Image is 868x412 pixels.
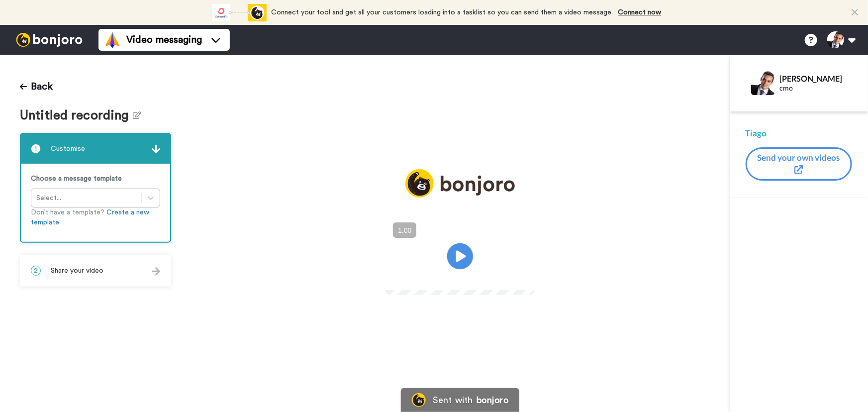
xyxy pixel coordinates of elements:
a: Create a new template [31,209,149,226]
img: arrow.svg [152,145,160,153]
img: bj-logo-header-white.svg [12,33,87,47]
span: Share your video [51,266,103,276]
button: Send your own videos [746,147,852,181]
div: cmo [780,84,852,93]
div: bonjoro [477,396,508,405]
span: Connect your tool and get all your customers loading into a tasklist so you can send them a video... [272,9,613,16]
span: 1 [31,144,41,154]
img: Bonjoro Logo [412,393,426,407]
img: logo_full.png [405,169,515,198]
img: Profile Image [751,71,775,95]
a: Connect now [618,9,662,16]
p: Choose a message template [31,174,160,184]
img: arrow.svg [152,267,160,276]
div: animation [212,4,267,21]
span: Untitled recording [20,108,133,123]
div: Tiago [746,127,852,139]
a: Bonjoro LogoSent withbonjoro [401,388,519,412]
img: vm-color.svg [104,32,120,48]
div: [PERSON_NAME] [780,74,852,83]
span: Video messaging [126,33,202,47]
div: 2Share your video [20,255,171,287]
span: Customise [51,144,85,154]
button: Back [20,75,53,99]
p: Don’t have a template? [31,207,160,227]
img: Full screen [516,271,526,281]
span: 2 [31,266,41,276]
div: Sent with [433,396,473,405]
